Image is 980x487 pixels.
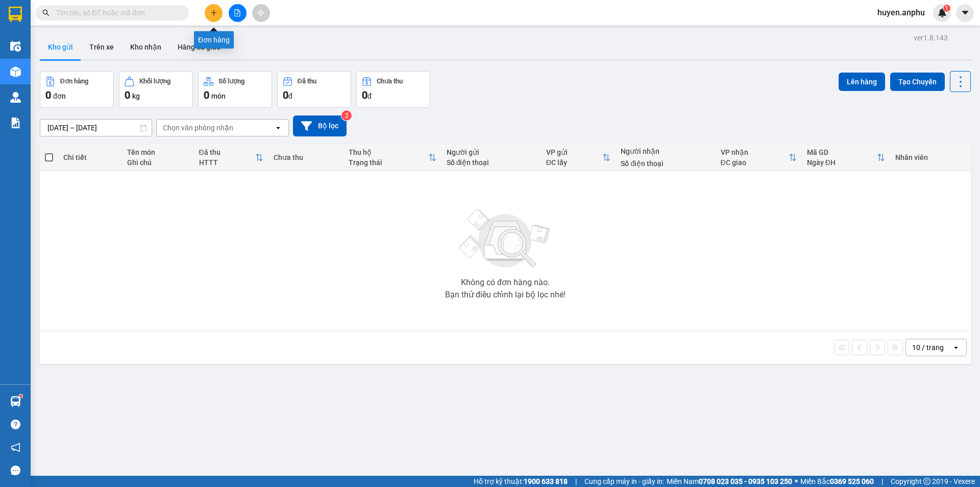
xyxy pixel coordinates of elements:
[584,476,664,487] span: Cung cấp máy in - giấy in:
[349,158,428,167] div: Trạng thái
[63,153,116,161] div: Chi tiết
[699,477,792,485] strong: 0708 023 035 - 0935 103 250
[800,476,874,487] span: Miền Bắc
[546,148,603,156] div: VP gửi
[938,8,947,17] img: icon-new-feature
[40,120,152,136] input: Select a date range.
[377,78,403,85] div: Chưa thu
[807,158,877,167] div: Ngày ĐH
[205,4,223,22] button: plus
[349,148,428,156] div: Thu hộ
[274,153,338,161] div: Chưa thu
[341,110,352,121] sup: 2
[541,144,616,171] th: Toggle SortBy
[895,153,966,161] div: Nhân viên
[869,6,933,19] span: huyen.anphu
[199,158,256,167] div: HTTT
[890,73,945,91] button: Tạo Chuyến
[721,148,789,156] div: VP nhận
[961,8,970,17] span: caret-down
[945,5,948,12] span: 1
[621,147,710,155] div: Người nhận
[60,78,88,85] div: Đơn hàng
[56,7,177,18] input: Tìm tên, số ĐT hoặc mã đơn
[10,118,21,128] img: solution-icon
[169,35,229,59] button: Hàng đã giao
[802,144,890,171] th: Toggle SortBy
[298,78,316,85] div: Đã thu
[943,5,950,12] sup: 1
[229,4,247,22] button: file-add
[132,92,140,100] span: kg
[956,4,974,22] button: caret-down
[461,279,550,287] div: Không có đơn hàng nào.
[210,9,217,16] span: plus
[952,343,960,352] svg: open
[11,443,20,452] span: notification
[912,342,944,353] div: 10 / trang
[257,9,264,16] span: aim
[881,476,883,487] span: |
[807,148,877,156] div: Mã GD
[914,32,948,43] div: ver 1.8.143
[546,158,603,167] div: ĐC lấy
[830,477,874,485] strong: 0369 525 060
[163,123,233,133] div: Chọn văn phòng nhận
[621,159,710,168] div: Số điện thoại
[11,420,20,429] span: question-circle
[293,115,347,136] button: Bộ lọc
[10,92,21,103] img: warehouse-icon
[447,158,536,167] div: Số điện thoại
[474,476,568,487] span: Hỗ trợ kỹ thuật:
[81,35,122,59] button: Trên xe
[274,124,282,132] svg: open
[19,395,22,398] sup: 1
[53,92,66,100] span: đơn
[344,144,442,171] th: Toggle SortBy
[127,148,189,156] div: Tên món
[923,478,930,485] span: copyright
[10,41,21,52] img: warehouse-icon
[127,158,189,167] div: Ghi chú
[42,9,50,16] span: search
[839,73,885,91] button: Lên hàng
[198,71,272,108] button: Số lượng0món
[194,144,269,171] th: Toggle SortBy
[40,35,81,59] button: Kho gửi
[445,291,566,299] div: Bạn thử điều chỉnh lại bộ lọc nhé!
[11,466,20,475] span: message
[447,148,536,156] div: Người gửi
[716,144,802,171] th: Toggle SortBy
[10,66,21,77] img: warehouse-icon
[454,203,556,274] img: svg+xml;base64,PHN2ZyBjbGFzcz0ibGlzdC1wbHVnX19zdmciIHhtbG5zPSJodHRwOi8vd3d3LnczLm9yZy8yMDAwL3N2Zy...
[10,396,21,407] img: warehouse-icon
[367,92,372,100] span: đ
[139,78,170,85] div: Khối lượng
[119,71,193,108] button: Khối lượng0kg
[524,477,568,485] strong: 1900 633 818
[199,148,256,156] div: Đã thu
[45,89,51,101] span: 0
[204,89,209,101] span: 0
[211,92,226,100] span: món
[9,7,22,22] img: logo-vxr
[218,78,244,85] div: Số lượng
[721,158,789,167] div: ĐC giao
[575,476,577,487] span: |
[288,92,292,100] span: đ
[40,71,114,108] button: Đơn hàng0đơn
[362,89,367,101] span: 0
[252,4,270,22] button: aim
[277,71,351,108] button: Đã thu0đ
[194,31,234,49] div: Đơn hàng
[667,476,792,487] span: Miền Nam
[125,89,130,101] span: 0
[122,35,169,59] button: Kho nhận
[283,89,288,101] span: 0
[234,9,241,16] span: file-add
[795,479,798,483] span: ⚪️
[356,71,430,108] button: Chưa thu0đ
